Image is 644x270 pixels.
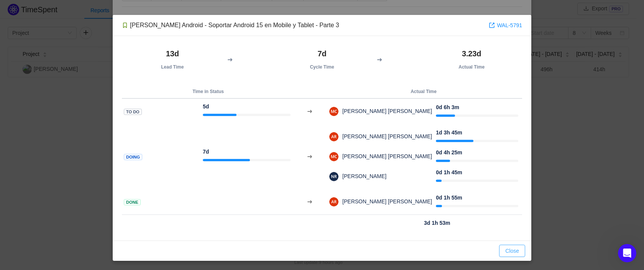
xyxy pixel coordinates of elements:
span: [PERSON_NAME] [338,173,386,179]
img: b71b01163ab08651240de1e4161cc57a [329,197,338,206]
th: Actual Time [325,85,522,98]
div: [PERSON_NAME] Android - Soportar Android 15 en Mobile y Tablet - Parte 3 [122,21,339,29]
strong: 0d 6h 3m [436,104,459,110]
img: b71b01163ab08651240de1e4161cc57a [329,132,338,141]
button: Close [499,245,525,257]
span: [PERSON_NAME] [PERSON_NAME] [338,133,432,139]
th: Actual Time [421,45,522,74]
strong: 0d 1h 55m [436,195,462,201]
strong: 0d 1h 45m [436,169,462,175]
img: 31dc8a5fb2f79ca4d9fa8bd4db57ab72 [329,172,338,181]
span: Done [124,199,141,206]
th: Cycle Time [271,45,373,74]
th: Lead Time [122,45,223,74]
strong: 3d 1h 53m [424,220,450,226]
strong: 1d 3h 45m [436,129,462,136]
strong: 0d 4h 25m [436,149,462,155]
a: WAL-5791 [489,21,522,29]
span: [PERSON_NAME] [PERSON_NAME] [338,108,432,114]
iframe: Intercom live chat [618,244,636,262]
span: [PERSON_NAME] [PERSON_NAME] [338,153,432,159]
img: 10315 [122,22,128,28]
strong: 5d [203,103,209,110]
span: [PERSON_NAME] [PERSON_NAME] [338,198,432,205]
img: 64567711b2df9a73f07f794dbe729701 [329,107,338,116]
span: DOING [124,154,142,160]
th: Time in Status [122,85,294,98]
span: To Do [124,109,142,115]
strong: 7d [203,149,209,155]
strong: 7d [317,49,326,58]
img: 64567711b2df9a73f07f794dbe729701 [329,152,338,161]
strong: 13d [166,49,179,58]
strong: 3.23d [462,49,481,58]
